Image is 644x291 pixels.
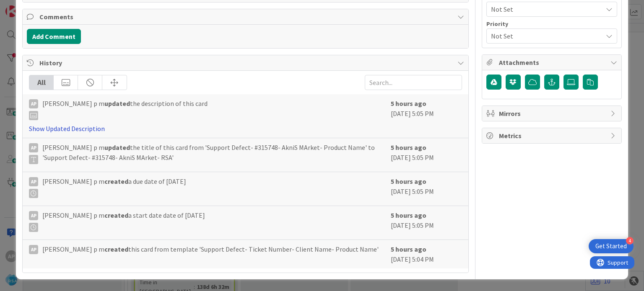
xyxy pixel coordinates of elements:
[29,99,38,108] div: Ap
[39,12,453,22] span: Comments
[104,177,128,185] b: created
[104,211,128,219] b: created
[29,245,38,254] div: Ap
[29,211,38,220] div: Ap
[391,143,426,152] b: 5 hours ago
[29,75,54,90] div: All
[365,75,462,90] input: Search...
[626,237,634,245] div: 4
[499,131,606,141] span: Metrics
[391,99,426,108] b: 5 hours ago
[391,98,462,134] div: [DATE] 5:05 PM
[29,143,38,152] div: Ap
[391,244,462,264] div: [DATE] 5:04 PM
[29,124,105,133] a: Show Updated Description
[39,58,453,68] span: History
[42,244,379,254] span: [PERSON_NAME] p m this card from template 'Support Defect- Ticket Number- Client Name- Product Name'
[42,176,186,198] span: [PERSON_NAME] p m a due date of [DATE]
[391,210,462,235] div: [DATE] 5:05 PM
[499,108,606,118] span: Mirrors
[391,177,426,185] b: 5 hours ago
[104,245,128,253] b: created
[589,239,634,253] div: Open Get Started checklist, remaining modules: 4
[491,30,598,42] span: Not Set
[18,1,38,11] span: Support
[391,176,462,201] div: [DATE] 5:05 PM
[391,245,426,253] b: 5 hours ago
[29,177,38,186] div: Ap
[391,211,426,219] b: 5 hours ago
[499,57,606,67] span: Attachments
[42,98,208,120] span: [PERSON_NAME] p m the description of this card
[491,3,598,15] span: Not Set
[104,99,130,108] b: updated
[42,210,205,232] span: [PERSON_NAME] p m a start date date of [DATE]
[595,242,627,250] div: Get Started
[486,21,617,27] div: Priority
[27,29,81,44] button: Add Comment
[42,142,386,164] span: [PERSON_NAME] p m the title of this card from 'Support Defect- #315748- AkniS MArket- Product Nam...
[104,143,130,152] b: updated
[391,142,462,167] div: [DATE] 5:05 PM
